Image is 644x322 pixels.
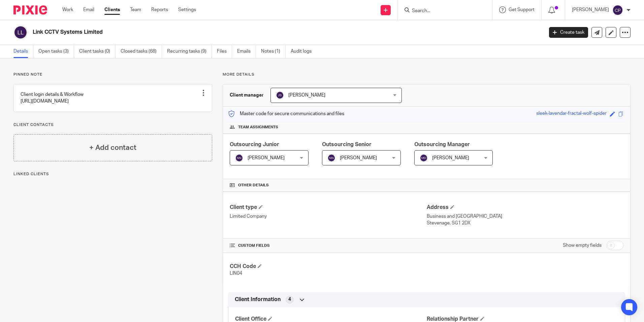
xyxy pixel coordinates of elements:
h4: Address [427,204,623,211]
span: 4 [288,296,291,303]
span: Other details [238,183,269,188]
h3: Client manager [230,92,264,99]
h2: Link CCTV Systems Limited [33,29,438,36]
span: [PERSON_NAME] [340,156,377,160]
a: Work [62,6,73,13]
a: Details [13,45,33,58]
a: Settings [178,6,196,13]
span: [PERSON_NAME] [248,156,285,160]
p: More details [223,72,631,77]
p: Stevenage, SG1 2DX [427,220,623,226]
p: [PERSON_NAME] [572,6,609,13]
p: Linked clients [13,171,212,177]
p: Business and [GEOGRAPHIC_DATA] [427,213,623,220]
span: LIN04 [230,271,242,276]
p: Limited Company [230,213,426,220]
img: Pixie [13,5,47,15]
p: Pinned note [13,72,212,77]
span: [PERSON_NAME] [288,93,325,98]
a: Client tasks (0) [79,45,116,58]
img: svg%3E [612,5,623,16]
a: Create task [549,27,588,38]
a: Recurring tasks (9) [167,45,212,58]
span: Outsourcing Manager [414,142,470,147]
div: sleek-lavendar-fractal-wolf-spider [536,110,607,118]
a: Audit logs [291,45,317,58]
p: Client contacts [13,122,212,128]
span: Client Information [235,296,281,303]
img: svg%3E [13,25,28,39]
img: svg%3E [235,154,243,162]
input: Search [411,8,472,14]
img: svg%3E [276,91,284,99]
h4: CUSTOM FIELDS [230,243,426,248]
a: Emails [237,45,256,58]
a: Team [130,6,141,13]
span: Outsourcing Junior [230,142,279,147]
a: Reports [151,6,168,13]
img: svg%3E [420,154,428,162]
label: Show empty fields [563,242,602,249]
span: Get Support [509,7,535,12]
a: Closed tasks (68) [121,45,162,58]
a: Open tasks (3) [38,45,74,58]
img: svg%3E [327,154,335,162]
h4: + Add contact [89,142,136,153]
a: Clients [104,6,120,13]
h4: Client type [230,204,426,211]
h4: CCH Code [230,263,426,270]
span: [PERSON_NAME] [432,156,469,160]
a: Files [217,45,232,58]
p: Master code for secure communications and files [228,110,344,117]
a: Email [83,6,94,13]
span: Outsourcing Senior [322,142,372,147]
a: Notes (1) [261,45,286,58]
span: Team assignments [238,125,278,130]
